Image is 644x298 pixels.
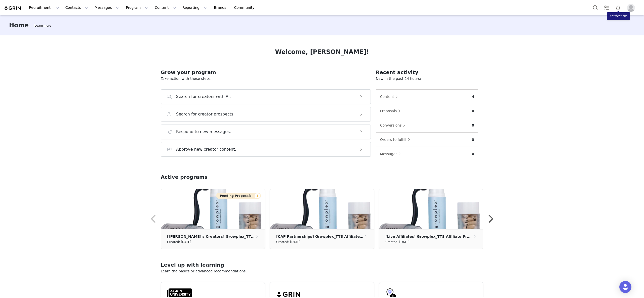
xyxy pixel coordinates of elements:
[376,76,478,81] p: New in the past 24 hours:
[380,136,413,144] button: Orders to fulfill
[152,2,179,13] button: Content
[380,107,403,115] button: Proposals
[4,6,22,11] img: grin logo
[613,2,624,13] button: Notifications
[161,189,265,229] img: 84291841-fb87-4c59-a9e2-0b86963aaa79.png
[385,239,410,245] small: Created: [DATE]
[276,239,300,245] small: Created: [DATE]
[590,2,601,13] button: Search
[167,239,191,245] small: Created: [DATE]
[26,2,62,13] button: Recruitment
[601,2,612,13] a: Tasks
[624,4,640,12] button: Profile
[472,108,474,114] p: 0
[472,123,474,128] p: 0
[385,234,472,239] p: [Live Affiliates] Growplex_TTS Affiliate Program
[379,189,483,229] img: 84291841-fb87-4c59-a9e2-0b86963aaa79.png
[380,93,400,101] button: Content
[161,76,371,81] p: Take action with these steps:
[9,21,29,30] h3: Home
[627,4,635,12] img: placeholder-profile.jpg
[167,234,255,239] p: [[PERSON_NAME]'s Creators] Growplex_TTS Affiliate Program
[176,146,236,152] h3: Approve new creator content.
[176,129,231,135] h3: Respond to new messages.
[161,269,483,274] p: Learn the basics or advanced recommendations.
[216,193,261,199] button: Pending Proposals1
[176,111,235,117] h3: Search for creator prospects.
[123,2,151,13] button: Program
[380,121,408,129] button: Conversions
[161,261,483,269] h2: Level up with learning
[472,137,474,142] p: 0
[275,47,369,56] h1: Welcome, [PERSON_NAME]!
[161,125,371,139] button: Respond to new messages.
[376,69,478,76] h2: Recent activity
[619,281,631,293] div: Open Intercom Messenger
[176,94,231,100] h3: Search for creators with AI.
[161,173,208,181] h2: Active programs
[62,2,91,13] button: Contacts
[270,189,374,229] img: 84291841-fb87-4c59-a9e2-0b86963aaa79.png
[472,94,474,99] p: 4
[161,142,371,157] button: Approve new creator content.
[472,151,474,157] p: 0
[161,107,371,122] button: Search for creator prospects.
[211,2,231,13] a: Brands
[231,2,260,13] a: Community
[92,2,123,13] button: Messages
[380,150,404,158] button: Messages
[179,2,211,13] button: Reporting
[33,23,52,28] div: Tooltip anchor
[276,234,364,239] p: [CAP Partnerships] Growplex_TTS Affiliate Program
[161,89,371,104] button: Search for creators with AI.
[161,69,371,76] h2: Grow your program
